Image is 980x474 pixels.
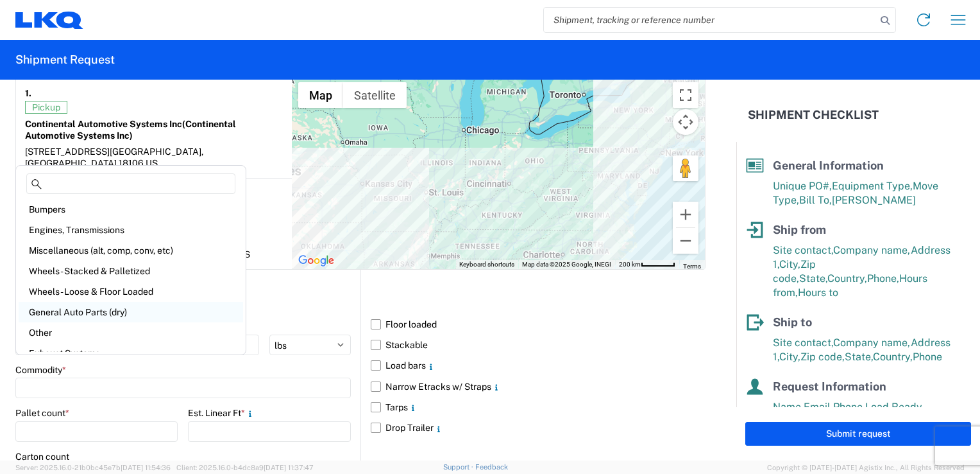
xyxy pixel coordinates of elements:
div: Exhaust Systems [19,343,243,364]
span: State, [845,351,873,363]
div: Engines, Transmissions [19,220,243,240]
span: Pickup [25,101,67,114]
button: Zoom out [673,228,698,254]
div: Wheels - Stacked & Palletized [19,261,243,281]
a: Feedback [475,463,508,471]
span: Ship to [773,315,812,329]
span: City, [779,351,800,363]
button: Map Scale: 200 km per 50 pixels [615,260,679,269]
button: Show street map [298,82,343,108]
span: Bill To, [799,194,832,206]
div: Miscellaneous (alt, comp, conv, etc) [19,240,243,261]
span: 200 km [619,261,641,268]
span: State, [799,272,827,285]
button: Show satellite imagery [343,82,407,108]
span: Email, [804,401,833,413]
span: Site contact, [773,244,833,256]
button: Toggle fullscreen view [673,82,698,108]
label: Carton count [15,451,69,462]
span: Unique PO#, [773,180,832,192]
h2: Shipment Checklist [748,107,879,123]
img: Google [295,252,337,269]
h2: Shipment Request [15,52,115,67]
span: Country, [873,351,913,363]
span: Client: 2025.16.0-b4dc8a9 [176,464,314,471]
label: Drop Trailer [371,417,705,438]
span: Equipment Type, [832,180,913,192]
span: Ship from [773,223,826,236]
span: Map data ©2025 Google, INEGI [522,261,611,268]
strong: Continental Automotive Systems Inc [25,119,236,141]
label: Load bars [371,355,705,376]
label: Pallet count [15,407,69,419]
button: Zoom in [673,202,698,227]
span: [DATE] 11:54:36 [121,464,171,471]
div: Other [19,322,243,343]
label: Narrow Etracks w/ Straps [371,376,705,397]
label: Est. Linear Ft [188,407,255,419]
span: Phone, [867,272,899,285]
span: Zip code, [800,351,845,363]
button: Submit request [745,422,971,446]
span: [DATE] 11:37:47 [264,464,314,471]
a: Support [443,463,475,471]
input: Shipment, tracking or reference number [544,8,876,32]
button: Keyboard shortcuts [459,260,514,269]
span: Request Information [773,380,886,393]
span: Phone, [833,401,865,413]
span: [PERSON_NAME] [832,194,916,206]
button: Map camera controls [673,109,698,135]
div: Wheels - Loose & Floor Loaded [19,281,243,302]
span: Company name, [833,244,911,256]
div: Bumpers [19,199,243,220]
span: (Continental Automotive Systems Inc) [25,119,236,141]
span: Phone [913,351,942,363]
span: Hours to [798,286,838,299]
strong: 1. [25,85,31,101]
span: [GEOGRAPHIC_DATA], [GEOGRAPHIC_DATA] 18106 US [25,146,203,168]
a: Terms [683,263,701,270]
span: Name, [773,401,804,413]
span: City, [779,258,800,270]
label: Tarps [371,397,705,417]
span: Country, [827,272,867,285]
span: [STREET_ADDRESS] [25,146,110,157]
a: Open this area in Google Maps (opens a new window) [295,252,337,269]
span: Site contact, [773,337,833,349]
button: Drag Pegman onto the map to open Street View [673,155,698,181]
span: General Information [773,159,884,172]
span: Server: 2025.16.0-21b0bc45e7b [15,464,171,471]
span: Company name, [833,337,911,349]
span: Copyright © [DATE]-[DATE] Agistix Inc., All Rights Reserved [767,462,965,473]
label: Commodity [15,364,66,376]
label: Floor loaded [371,314,705,335]
label: Stackable [371,335,705,355]
div: General Auto Parts (dry) [19,302,243,322]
